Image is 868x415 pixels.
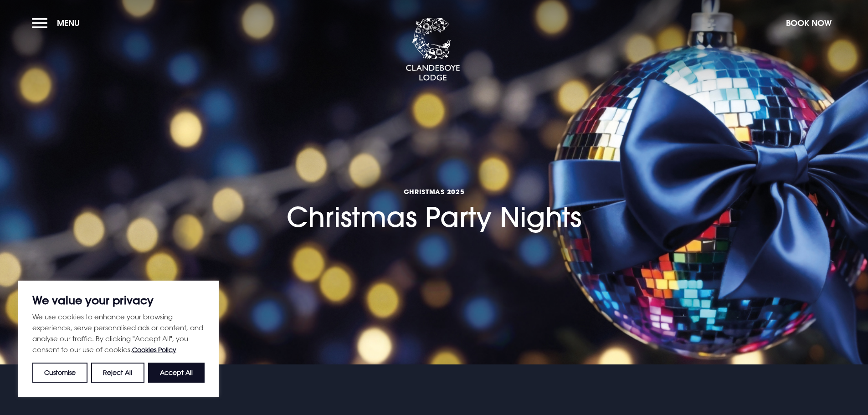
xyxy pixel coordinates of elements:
button: Book Now [781,13,836,33]
div: We value your privacy [18,281,219,397]
span: Menu [57,18,80,28]
img: Clandeboye Lodge [406,18,460,82]
span: Christmas 2025 [287,187,581,196]
button: Menu [32,13,84,33]
a: Cookies Policy [132,346,176,354]
p: We use cookies to enhance your browsing experience, serve personalised ads or content, and analys... [32,311,205,355]
button: Customise [32,363,87,383]
h1: Christmas Party Nights [287,136,581,233]
p: We value your privacy [32,295,205,306]
button: Accept All [148,363,205,383]
button: Reject All [91,363,144,383]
